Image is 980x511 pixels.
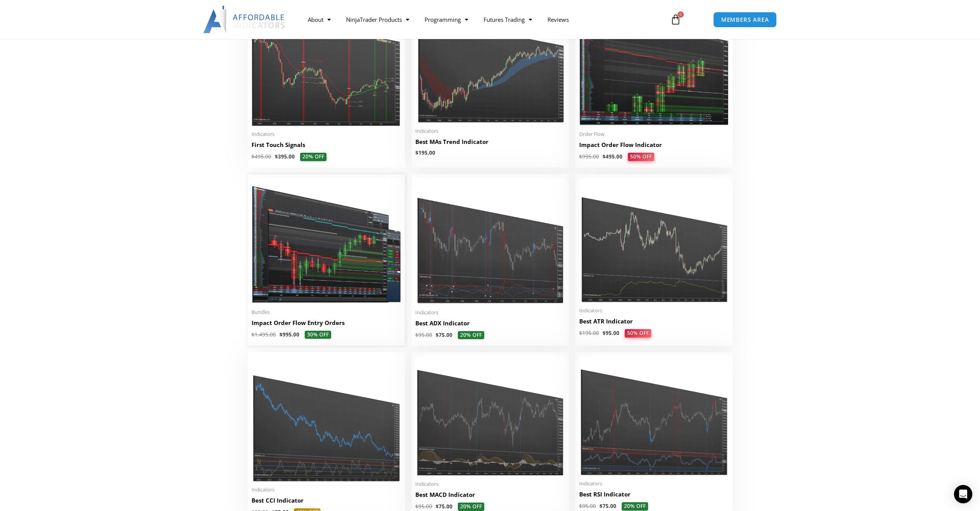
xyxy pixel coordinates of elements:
span: $ [415,503,418,510]
span: $ [415,331,418,338]
span: Indicators [415,128,565,134]
a: Best RSI Indicator [579,490,729,502]
bdi: 95.00 [603,330,619,336]
img: Best RSI Indicator [579,356,729,476]
a: Impact Order Flow Entry Orders [252,319,401,331]
bdi: 195.00 [415,149,435,156]
h2: Impact Order Flow Indicator [579,141,729,149]
span: $ [436,331,439,338]
a: Best CCI Indicator [252,496,401,508]
h2: Best RSI Indicator [579,490,729,498]
bdi: 395.00 [275,153,295,160]
span: Bundles [252,309,401,315]
a: About [300,11,338,28]
bdi: 495.00 [603,153,622,160]
span: $ [415,149,418,156]
a: Reviews [540,11,577,28]
a: Best ATR Indicator [579,317,729,329]
span: 50% OFF [624,329,651,338]
span: 30% OFF [305,331,331,339]
span: $ [275,153,278,160]
span: $ [579,503,582,509]
bdi: 75.00 [599,503,616,509]
img: LogoAI | Affordable Indicators – NinjaTrader [203,6,286,33]
h2: Best MAs Trend Indicator [415,138,565,146]
bdi: 95.00 [579,503,596,509]
img: Best ATR Indicator [579,178,729,303]
span: 0 [678,11,684,18]
img: Best MACD Indicator [415,356,565,476]
h2: First Touch Signals [252,141,401,149]
span: $ [603,330,606,336]
span: 20% OFF [300,153,327,161]
span: $ [279,331,283,338]
span: $ [579,330,582,336]
a: MEMBERS AREA [713,12,777,28]
h2: Best ATR Indicator [579,317,729,325]
span: 20% OFF [458,503,484,511]
span: $ [252,331,255,338]
a: Futures Trading [476,11,540,28]
h2: Best ADX Indicator [415,319,565,327]
span: Indicators [252,131,401,137]
a: 0 [659,8,693,31]
a: Best MAs Trend Indicator [415,138,565,150]
a: Programming [417,11,476,28]
bdi: 495.00 [252,153,271,160]
h2: Best MACD Indicator [415,491,565,499]
a: NinjaTrader Products [338,11,417,28]
span: $ [599,503,603,509]
span: Indicators [252,487,401,493]
bdi: 95.00 [415,331,432,338]
nav: Menu [300,11,661,28]
h2: Impact Order Flow Entry Orders [252,319,401,327]
bdi: 75.00 [436,331,452,338]
a: First Touch Signals [252,141,401,153]
img: Best CCI Indicator [252,356,401,482]
bdi: 995.00 [579,153,599,160]
bdi: 195.00 [579,330,599,336]
span: $ [579,153,582,160]
img: Impact Order Flow Entry Orders [252,178,401,304]
h2: Best CCI Indicator [252,496,401,504]
span: MEMBERS AREA [721,17,769,23]
span: $ [252,153,255,160]
span: Indicators [415,309,565,316]
span: 50% OFF [627,153,654,161]
span: Indicators [579,480,729,487]
bdi: 995.00 [279,331,299,338]
span: Indicators [415,481,565,487]
a: Best ADX Indicator [415,319,565,331]
span: Indicators [579,307,729,314]
img: Best ADX Indicator [415,178,565,305]
a: Impact Order Flow Indicator [579,141,729,153]
span: $ [436,503,439,510]
span: 20% OFF [458,331,484,340]
bdi: 1,495.00 [252,331,276,338]
span: $ [603,153,606,160]
div: Open Intercom Messenger [954,485,972,503]
span: Order Flow [579,131,729,137]
bdi: 95.00 [415,503,432,510]
bdi: 75.00 [436,503,452,510]
a: Best MACD Indicator [415,491,565,503]
span: 20% OFF [622,502,648,511]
